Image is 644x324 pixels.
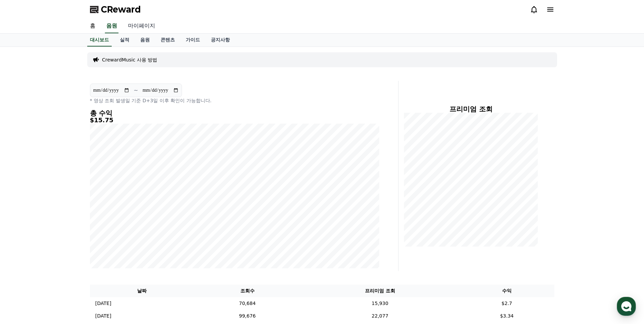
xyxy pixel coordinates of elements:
[101,4,141,15] span: CReward
[90,285,194,297] th: 날짜
[134,86,138,94] p: ~
[105,226,113,231] span: 설정
[62,226,70,231] span: 대화
[90,4,141,15] a: CReward
[135,34,155,47] a: 음원
[155,34,180,47] a: 콘텐츠
[194,285,301,297] th: 조회수
[90,117,379,124] h5: $15.75
[205,34,235,47] a: 공지사항
[459,297,554,310] td: $2.7
[194,297,301,310] td: 70,684
[180,34,205,47] a: 가이드
[300,285,459,297] th: 프리미엄 조회
[90,97,379,104] p: * 영상 조회 발생일 기준 D+3일 이후 확인이 가능합니다.
[123,19,161,33] a: 마이페이지
[459,310,554,322] td: $3.34
[45,215,88,232] a: 대화
[105,19,118,33] a: 음원
[300,310,459,322] td: 22,077
[88,215,130,232] a: 설정
[2,215,45,232] a: 홈
[87,34,112,47] a: 대시보드
[102,56,158,63] a: CrewardMusic 사용 방법
[95,312,111,320] p: [DATE]
[90,109,379,117] h4: 총 수익
[95,300,111,307] p: [DATE]
[114,34,135,47] a: 실적
[459,285,554,297] th: 수익
[194,310,301,322] td: 99,676
[85,19,101,33] a: 홈
[404,105,538,113] h4: 프리미엄 조회
[21,226,25,231] span: 홈
[300,297,459,310] td: 15,930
